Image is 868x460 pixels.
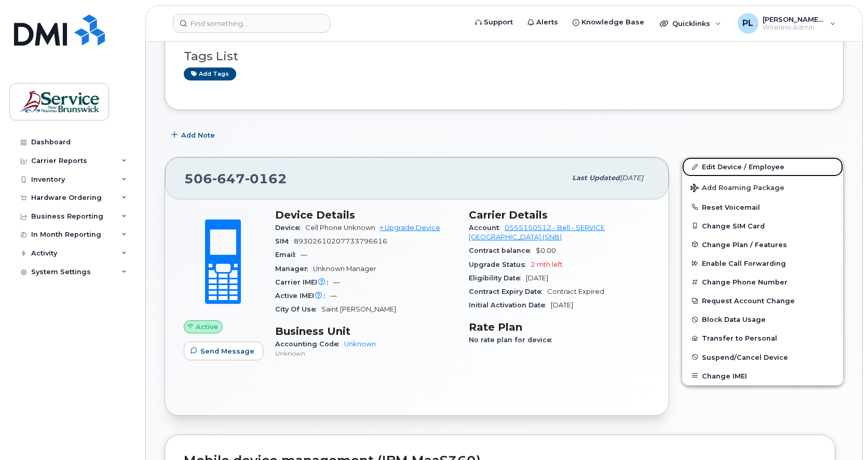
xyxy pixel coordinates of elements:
button: Add Roaming Package [682,177,843,198]
button: Change IMEI [682,367,843,385]
span: Support [484,17,513,28]
button: Change Plan / Features [682,235,843,254]
button: Transfer to Personal [682,329,843,347]
span: Unknown Manager [313,265,376,273]
span: — [330,292,337,300]
span: Change Plan / Features [702,240,787,248]
button: Suspend/Cancel Device [682,348,843,367]
span: 0162 [245,171,287,186]
span: Cell Phone Unknown [305,224,375,232]
span: Carrier IMEI [275,278,333,286]
span: Contract balance [469,247,536,254]
a: Unknown [344,340,376,348]
span: — [301,251,307,259]
span: Contract Expiry Date [469,288,547,295]
span: [DATE] [551,301,573,309]
a: + Upgrade Device [379,224,440,232]
span: Eligibility Date [469,274,526,282]
span: Send Message [200,346,254,356]
a: Add tags [184,67,236,80]
button: Reset Voicemail [682,198,843,217]
div: Penney, Lily (SNB) [730,13,843,34]
button: Send Message [184,342,263,360]
a: Support [468,12,520,33]
span: Alerts [536,17,558,28]
span: — [333,278,340,286]
button: Enable Call Forwarding [682,254,843,273]
span: 647 [212,171,245,186]
span: [DATE] [620,174,643,182]
a: Knowledge Base [565,12,652,33]
div: Quicklinks [653,13,728,34]
span: Active [196,322,218,332]
span: No rate plan for device [469,336,557,344]
span: Add Note [181,130,215,140]
span: 506 [184,171,287,186]
span: Manager [275,265,313,273]
span: Accounting Code [275,340,344,348]
h3: Rate Plan [469,321,650,333]
button: Block Data Usage [682,310,843,329]
span: Saint [PERSON_NAME] [321,305,396,313]
span: Enable Call Forwarding [702,260,786,267]
h3: Carrier Details [469,209,650,221]
span: Contract Expired [547,288,604,295]
p: Unknown [275,349,456,358]
span: Suspend/Cancel Device [702,353,788,361]
span: 2 mth left [531,261,563,268]
span: Knowledge Base [581,17,644,28]
span: SIM [275,237,294,245]
input: Find something... [173,14,330,33]
h3: Business Unit [275,325,456,337]
span: Add Roaming Package [690,184,784,194]
button: Request Account Change [682,291,843,310]
span: [PERSON_NAME] (SNB) [763,15,825,23]
span: Device [275,224,305,232]
a: Edit Device / Employee [682,157,843,176]
span: PL [742,17,753,30]
span: Upgrade Status [469,261,531,268]
span: Quicklinks [672,19,710,28]
span: Account [469,224,505,232]
span: $0.00 [536,247,556,254]
button: Add Note [165,126,224,144]
button: Change Phone Number [682,273,843,291]
span: Initial Activation Date [469,301,551,309]
a: 0555150512 - Bell - SERVICE [GEOGRAPHIC_DATA] (SNB) [469,224,605,241]
span: Email [275,251,301,259]
span: 89302610207733796616 [294,237,387,245]
span: Active IMEI [275,292,330,300]
span: Last updated [572,174,620,182]
h3: Tags List [184,50,824,63]
a: Alerts [520,12,565,33]
span: City Of Use [275,305,321,313]
h3: Device Details [275,209,456,221]
button: Change SIM Card [682,217,843,235]
span: Wireless Admin [763,23,825,32]
span: [DATE] [526,274,548,282]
